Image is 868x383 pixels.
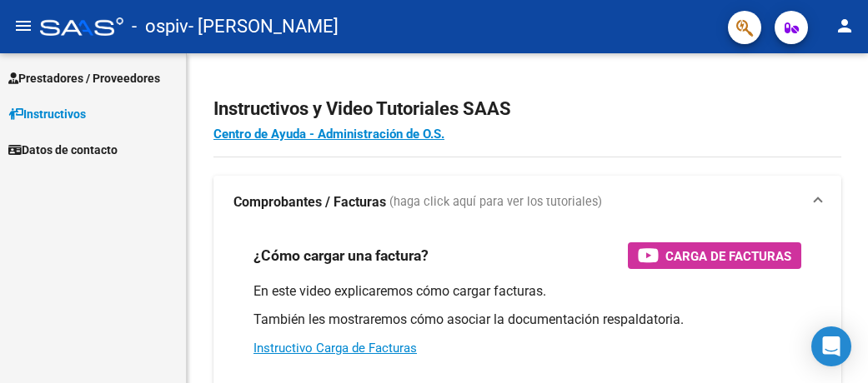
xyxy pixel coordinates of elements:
[253,282,801,301] p: En este video explicaremos cómo cargar facturas.
[253,244,429,267] h3: ¿Cómo cargar una factura?
[213,127,444,142] a: Centro de Ayuda - Administración de O.S.
[628,242,801,269] button: Carga de Facturas
[811,326,851,366] div: Open Intercom Messenger
[132,8,188,45] span: - ospiv
[665,246,791,266] span: Carga de Facturas
[213,93,841,125] h2: Instructivos y Video Tutoriales SAAS
[13,16,33,36] mat-icon: menu
[389,193,602,211] span: (haga click aquí para ver los tutoriales)
[8,69,160,87] span: Prestadores / Proveedores
[835,16,855,36] mat-icon: person
[253,341,417,356] a: Instructivo Carga de Facturas
[213,176,841,229] mat-expansion-panel-header: Comprobantes / Facturas (haga click aquí para ver los tutoriales)
[253,311,801,329] p: También les mostraremos cómo asociar la documentación respaldatoria.
[188,8,339,45] span: - [PERSON_NAME]
[233,193,386,211] strong: Comprobantes / Facturas
[8,105,86,123] span: Instructivos
[8,141,118,159] span: Datos de contacto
